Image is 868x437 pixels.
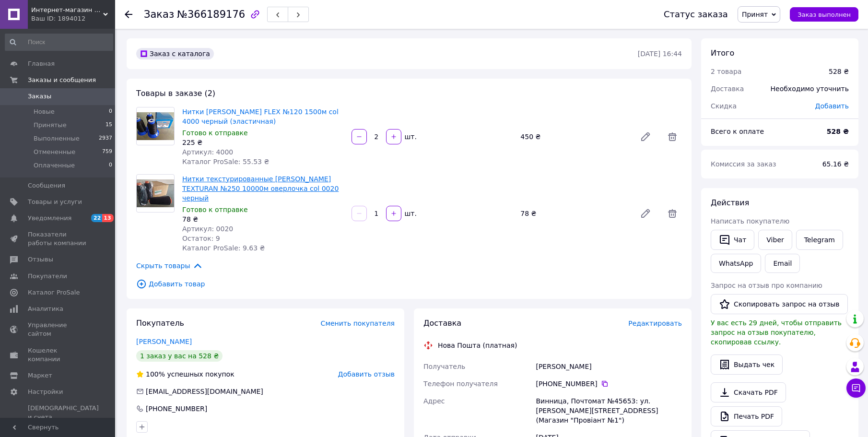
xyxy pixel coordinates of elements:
div: [PHONE_NUMBER] [536,379,682,389]
a: [PERSON_NAME] [136,338,192,345]
span: Добавить отзыв [338,370,395,378]
span: Итого [711,48,734,58]
span: Главная [28,59,55,68]
span: Скрыть товары [136,260,203,271]
span: 759 [102,148,112,156]
span: Товары в заказе (2) [136,89,215,98]
span: Интернет-магазин "Текстиль-сток" [31,6,103,14]
span: Новые [34,107,55,116]
span: Каталог ProSale [28,288,80,297]
span: Каталог ProSale: 55.53 ₴ [182,158,269,165]
span: 15 [106,121,112,130]
span: №366189176 [177,9,245,20]
span: Написать покупателю [711,217,789,225]
span: Показатели работы компании [28,230,89,248]
a: Скачать PDF [711,382,786,402]
span: У вас есть 29 дней, чтобы отправить запрос на отзыв покупателю, скопировав ссылку. [711,319,842,346]
span: 13 [102,214,113,222]
div: Нова Пошта (платная) [435,341,519,350]
span: Комиссия за заказ [711,160,776,168]
span: Аналитика [28,305,63,313]
span: Покупатели [28,272,67,281]
span: Адрес [423,397,445,405]
div: Винница, Почтомат №45653: ул. [PERSON_NAME][STREET_ADDRESS] (Магазин "Провіант №1") [534,392,684,429]
span: Оплаченные [34,161,75,170]
span: Заказ [144,9,174,20]
a: Viber [758,230,792,250]
span: Маркет [28,371,52,380]
button: Email [765,254,800,273]
span: Отмененные [34,148,75,156]
div: успешных покупок [136,369,235,379]
div: Заказ с каталога [136,48,214,59]
span: Принят [742,11,768,18]
span: Кошелек компании [28,346,89,364]
button: Чат [711,230,754,250]
div: [PERSON_NAME] [534,358,684,375]
span: Остаток: 9 [182,235,220,242]
span: Удалить [663,204,682,223]
span: Редактировать [628,319,682,327]
div: Ваш ID: 1894012 [31,14,115,23]
div: 450 ₴ [516,130,632,143]
input: Поиск [5,34,113,51]
span: Добавить товар [136,279,682,289]
span: Скидка [711,102,737,110]
div: шт. [402,132,418,142]
button: Заказ выполнен [790,7,858,22]
time: [DATE] 16:44 [638,50,682,58]
a: WhatsApp [711,254,761,273]
span: Настройки [28,388,63,396]
span: Готово к отправке [182,206,248,213]
div: 528 ₴ [829,67,849,76]
div: Вернуться назад [125,10,132,19]
span: Принятые [34,121,67,130]
span: [EMAIL_ADDRESS][DOMAIN_NAME] [146,388,263,395]
span: Заказ выполнен [798,11,851,18]
b: 528 ₴ [827,128,849,135]
span: 0 [109,107,112,116]
span: 22 [91,214,102,222]
span: Всего к оплате [711,128,764,135]
span: Каталог ProSale: 9.63 ₴ [182,244,265,252]
span: Телефон получателя [423,380,498,388]
span: 0 [109,161,112,170]
button: Чат с покупателем [846,378,866,398]
span: Артикул: 4000 [182,148,233,156]
span: Выполненные [34,134,80,143]
button: Скопировать запрос на отзыв [711,294,848,314]
div: Статус заказа [664,10,728,19]
span: Заказы и сообщения [28,76,96,84]
div: Необходимо уточнить [765,78,855,99]
span: Добавить [815,102,849,110]
span: Действия [711,198,749,207]
span: Отзывы [28,255,53,264]
span: Уведомления [28,214,71,223]
span: Управление сайтом [28,321,89,338]
span: 2937 [99,134,112,143]
img: Нитки текстурированные AMANN TEXTURAN №250 10000м оверлочка col 0020 черный [137,179,174,208]
span: Доставка [711,85,744,93]
div: 225 ₴ [182,138,344,147]
a: Telegram [796,230,843,250]
button: Выдать чек [711,354,783,375]
span: Покупатель [136,319,184,328]
a: Нитки текстурированные [PERSON_NAME] TEXTURAN №250 10000м оверлочка col 0020 черный [182,175,339,202]
img: Нитки Amann Saba FLEX №120 1500м col 4000 черный (эластичная) [137,112,174,141]
div: 78 ₴ [182,214,344,224]
div: [PHONE_NUMBER] [145,404,208,413]
div: 1 заказ у вас на 528 ₴ [136,350,223,362]
div: шт. [402,209,418,218]
span: Товары и услуги [28,198,82,206]
span: Сообщения [28,181,65,190]
a: Печать PDF [711,406,782,426]
span: Готово к отправке [182,129,248,137]
span: Запрос на отзыв про компанию [711,282,822,289]
a: Нитки [PERSON_NAME] FLEX №120 1500м col 4000 черный (эластичная) [182,108,339,125]
span: 2 товара [711,68,741,75]
div: 78 ₴ [516,207,632,220]
span: 65.16 ₴ [822,160,849,168]
span: Удалить [663,127,682,146]
span: 100% [146,370,165,378]
span: Заказы [28,92,51,101]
